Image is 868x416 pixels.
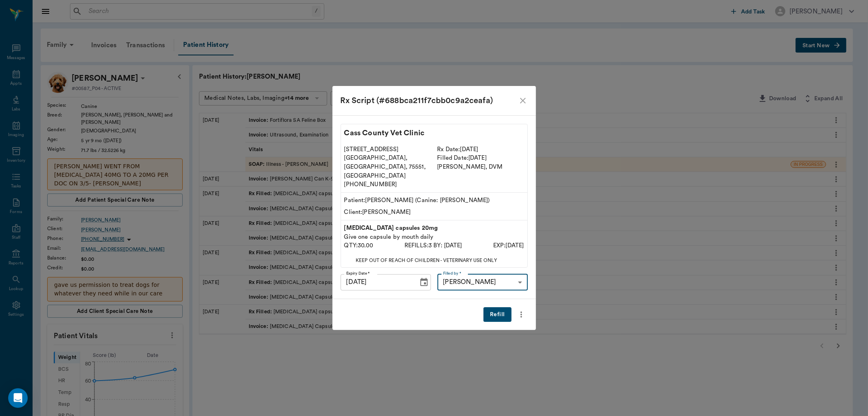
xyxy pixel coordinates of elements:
[341,94,518,107] div: Rx Script (#688bca211f7cbb0c9a2ceafa)
[344,233,524,242] p: Give one capsule by mouth daily
[344,241,374,250] p: QTY: 30.00
[344,224,524,233] p: [MEDICAL_DATA] capsules 20mg
[437,163,524,172] p: [PERSON_NAME] , DVM
[437,274,528,291] div: [PERSON_NAME]
[404,241,462,250] p: REFILLS: 3 BY: [DATE]
[437,145,524,154] p: Rx Date: [DATE]
[344,145,431,154] p: [STREET_ADDRESS]
[518,96,528,106] button: close
[483,307,511,322] button: Refill
[344,180,431,189] p: [PHONE_NUMBER]
[344,154,431,180] p: [GEOGRAPHIC_DATA], [GEOGRAPHIC_DATA], 75551, [GEOGRAPHIC_DATA]
[346,271,370,276] label: Expiry Date *
[416,274,432,291] button: Choose date, selected date is Oct 28, 2025
[493,241,524,250] p: EXP: [DATE]
[344,196,524,205] p: Patient: [PERSON_NAME] (Canine: [PERSON_NAME])
[437,154,524,163] p: Filled Date: [DATE]
[443,271,461,276] label: Filled by *
[344,208,524,217] p: Client: [PERSON_NAME]
[8,388,28,408] div: Open Intercom Messenger
[341,124,527,142] p: Cass County Vet Clinic
[341,274,413,291] input: MM/DD/YYYY
[341,253,512,267] p: KEEP OUT OF REACH OF CHILDREN - VETERINARY USE ONLY
[515,308,528,321] button: more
